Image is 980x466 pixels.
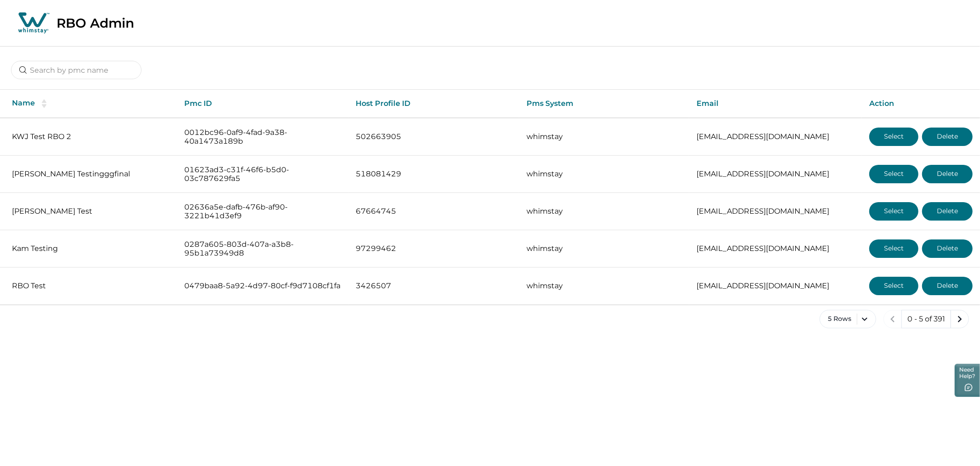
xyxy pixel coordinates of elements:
[527,281,682,291] p: whimstay
[922,277,973,295] button: Delete
[356,169,512,179] p: 518081429
[527,244,682,253] p: whimstay
[519,90,689,118] th: Pms System
[901,310,951,328] button: 0 - 5 of 391
[527,207,682,216] p: whimstay
[356,132,512,141] p: 502663905
[527,169,682,179] p: whimstay
[922,165,973,183] button: Delete
[869,165,918,183] button: Select
[184,165,341,183] p: 01623ad3-c31f-46f6-b5d0-03c787629fa5
[697,207,855,216] p: [EMAIL_ADDRESS][DOMAIN_NAME]
[869,128,918,146] button: Select
[869,277,918,295] button: Select
[349,90,520,118] th: Host Profile ID
[869,239,918,258] button: Select
[907,315,945,324] p: 0 - 5 of 391
[57,15,134,31] p: RBO Admin
[35,99,53,108] button: sorting
[869,202,918,221] button: Select
[697,244,855,253] p: [EMAIL_ADDRESS][DOMAIN_NAME]
[697,169,855,179] p: [EMAIL_ADDRESS][DOMAIN_NAME]
[884,310,902,328] button: previous page
[527,132,682,141] p: whimstay
[820,310,876,328] button: 5 Rows
[12,207,170,216] p: [PERSON_NAME] Test
[12,281,170,291] p: RBO Test
[184,203,341,221] p: 02636a5e-dafb-476b-af90-3221b41d3ef9
[697,281,855,291] p: [EMAIL_ADDRESS][DOMAIN_NAME]
[689,90,862,118] th: Email
[12,132,170,141] p: KWJ Test RBO 2
[12,169,170,179] p: [PERSON_NAME] Testingggfinal
[184,128,341,146] p: 0012bc96-0af9-4fad-9a38-40a1473a189b
[922,202,973,221] button: Delete
[951,310,969,328] button: next page
[356,207,512,216] p: 67664745
[184,240,341,258] p: 0287a605-803d-407a-a3b8-95b1a73949d8
[356,244,512,253] p: 97299462
[922,239,973,258] button: Delete
[697,132,855,141] p: [EMAIL_ADDRESS][DOMAIN_NAME]
[184,281,341,291] p: 0479baa8-5a92-4d97-80cf-f9d7108cf1fa
[862,90,980,118] th: Action
[11,61,142,79] input: Search by pmc name
[356,281,512,291] p: 3426507
[12,244,170,253] p: Kam Testing
[177,90,348,118] th: Pmc ID
[922,128,973,146] button: Delete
